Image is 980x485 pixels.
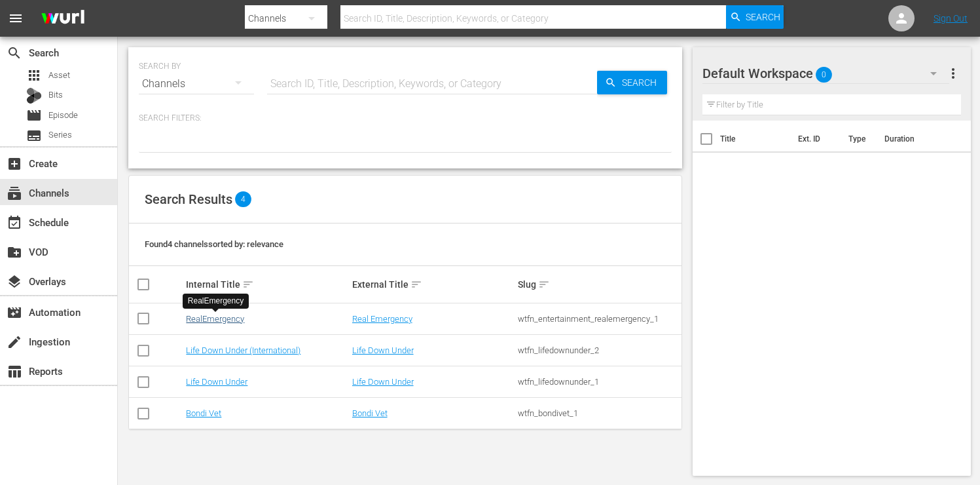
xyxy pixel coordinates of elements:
span: sort [242,279,254,290]
a: Life Down Under (International) [186,345,300,355]
a: Life Down Under [352,377,414,387]
div: Slug [518,277,680,292]
span: Create [7,156,22,172]
span: Asset [48,69,70,82]
div: wtfn_lifedownunder_2 [518,345,680,355]
span: Episode [48,109,78,122]
div: Default Workspace [702,55,950,92]
th: Title [720,121,790,157]
div: Channels [139,66,254,102]
a: Real Emergency [352,314,412,324]
span: Asset [26,68,42,83]
span: Bits [48,88,63,102]
span: Found 4 channels sorted by: relevance [145,239,283,249]
span: 0 [816,61,832,88]
a: Sign Out [934,13,968,24]
span: menu [8,10,24,26]
span: sort [410,279,422,290]
span: Search [746,5,780,29]
button: more_vert [945,58,961,89]
span: Search [617,71,667,94]
th: Duration [877,121,955,157]
div: wtfn_bondivet_1 [518,408,680,418]
span: Series [48,128,72,142]
span: more_vert [945,66,961,81]
span: 4 [235,191,251,207]
span: Schedule [7,215,22,231]
span: VOD [7,244,22,260]
span: Channels [7,185,22,201]
button: Search [726,5,784,29]
img: ans4CAIJ8jUAAAAAAAAAAAAAAAAAAAAAAAAgQb4GAAAAAAAAAAAAAAAAAAAAAAAAJMjXAAAAAAAAAAAAAAAAAAAAAAAAgAT5G... [31,3,94,34]
p: Search Filters: [139,113,672,124]
span: Search Results [145,191,232,207]
span: Ingestion [7,334,22,350]
div: External Title [352,277,514,292]
span: Reports [7,364,22,379]
a: Life Down Under [352,345,414,355]
button: Search [597,71,667,94]
div: Bits [26,88,42,104]
div: wtfn_lifedownunder_1 [518,377,680,387]
th: Type [841,121,877,157]
div: Internal Title [186,277,348,292]
a: Bondi Vet [186,408,221,418]
a: RealEmergency [186,314,244,324]
span: sort [538,279,550,290]
span: Episode [26,107,42,123]
span: Search [7,45,22,61]
a: Bondi Vet [352,408,388,418]
th: Ext. ID [790,121,841,157]
span: Automation [7,305,22,320]
div: RealEmergency [188,296,244,307]
div: wtfn_entertainment_realemergency_1 [518,314,680,324]
span: Overlays [7,274,22,290]
span: Series [26,128,42,144]
a: Life Down Under [186,377,247,387]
